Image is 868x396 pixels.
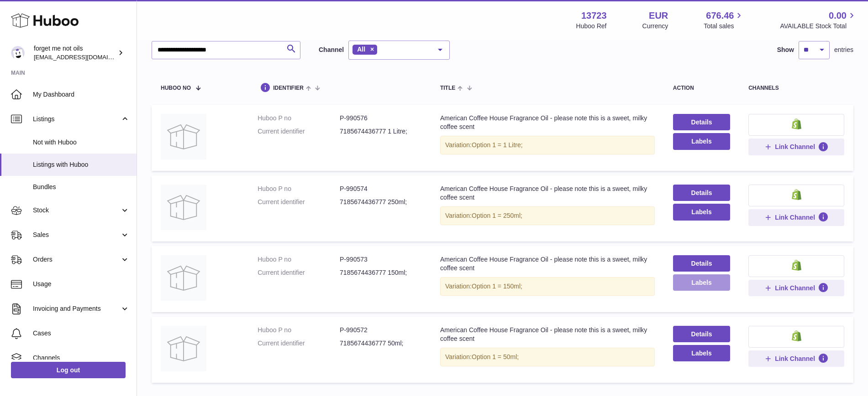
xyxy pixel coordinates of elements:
[340,127,422,136] dd: 7185674436777 1 Litre;
[472,283,522,290] span: Option 1 = 150ml;
[340,198,422,206] dd: 7185674436777 250ml;
[673,255,730,272] a: Details
[792,118,801,129] img: shopify-small.png
[792,189,801,200] img: shopify-small.png
[33,115,120,123] span: Listings
[748,350,844,367] button: Link Channel
[33,160,130,169] span: Listings with Huboo
[792,260,801,271] img: shopify-small.png
[440,185,655,202] div: American Coffee House Fragrance Oil - please note this is a sweet, milky coffee scent
[673,204,730,220] button: Labels
[440,136,655,154] div: Variation:
[319,46,344,54] label: Channel
[673,326,730,342] a: Details
[340,185,422,193] dd: P-990574
[673,185,730,201] a: Details
[11,46,25,60] img: forgetmenothf@gmail.com
[581,10,607,22] strong: 13723
[161,326,206,371] img: American Coffee House Fragrance Oil - please note this is a sweet, milky coffee scent
[340,114,422,123] dd: P-990576
[11,362,126,378] a: Log out
[258,268,340,277] dt: Current identifier
[258,127,340,136] dt: Current identifier
[33,354,130,362] span: Channels
[649,10,668,22] strong: EUR
[440,348,655,366] div: Variation:
[161,255,206,301] img: American Coffee House Fragrance Oil - please note this is a sweet, milky coffee scent
[33,183,130,191] span: Bundles
[780,10,857,31] a: 0.00 AVAILABLE Stock Total
[780,22,857,31] span: AVAILABLE Stock Total
[258,255,340,264] dt: Huboo P no
[33,280,130,288] span: Usage
[34,53,134,61] span: [EMAIL_ADDRESS][DOMAIN_NAME]
[340,339,422,348] dd: 7185674436777 50ml;
[258,114,340,123] dt: Huboo P no
[33,304,120,313] span: Invoicing and Payments
[340,326,422,334] dd: P-990572
[357,46,365,53] span: All
[440,114,655,131] div: American Coffee House Fragrance Oil - please note this is a sweet, milky coffee scent
[775,143,815,151] span: Link Channel
[440,206,655,225] div: Variation:
[440,277,655,296] div: Variation:
[704,10,744,31] a: 676.46 Total sales
[777,46,794,54] label: Show
[33,138,130,147] span: Not with Huboo
[673,345,730,361] button: Labels
[673,274,730,291] button: Labels
[161,185,206,230] img: American Coffee House Fragrance Oil - please note this is a sweet, milky coffee scent
[775,355,815,363] span: Link Channel
[33,231,120,239] span: Sales
[775,284,815,292] span: Link Channel
[673,133,730,149] button: Labels
[340,268,422,277] dd: 7185674436777 150ml;
[829,10,847,22] span: 0.00
[33,329,130,338] span: Cases
[748,280,844,296] button: Link Channel
[472,212,522,219] span: Option 1 = 250ml;
[33,206,120,215] span: Stock
[440,326,655,343] div: American Coffee House Fragrance Oil - please note this is a sweet, milky coffee scent
[706,10,734,22] span: 676.46
[440,85,455,91] span: title
[792,330,801,341] img: shopify-small.png
[34,44,116,62] div: forget me not oils
[161,114,206,159] img: American Coffee House Fragrance Oil - please note this is a sweet, milky coffee scent
[673,85,730,91] div: action
[33,90,130,99] span: My Dashboard
[704,22,744,31] span: Total sales
[33,255,120,264] span: Orders
[748,209,844,226] button: Link Channel
[273,85,304,91] span: identifier
[748,139,844,155] button: Link Channel
[748,85,844,91] div: channels
[673,114,730,130] a: Details
[161,85,191,91] span: Huboo no
[258,326,340,334] dt: Huboo P no
[642,22,668,31] div: Currency
[576,22,607,31] div: Huboo Ref
[258,185,340,193] dt: Huboo P no
[258,198,340,206] dt: Current identifier
[440,255,655,273] div: American Coffee House Fragrance Oil - please note this is a sweet, milky coffee scent
[775,213,815,221] span: Link Channel
[340,255,422,264] dd: P-990573
[472,353,519,360] span: Option 1 = 50ml;
[258,339,340,348] dt: Current identifier
[472,141,523,149] span: Option 1 = 1 Litre;
[834,46,853,54] span: entries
